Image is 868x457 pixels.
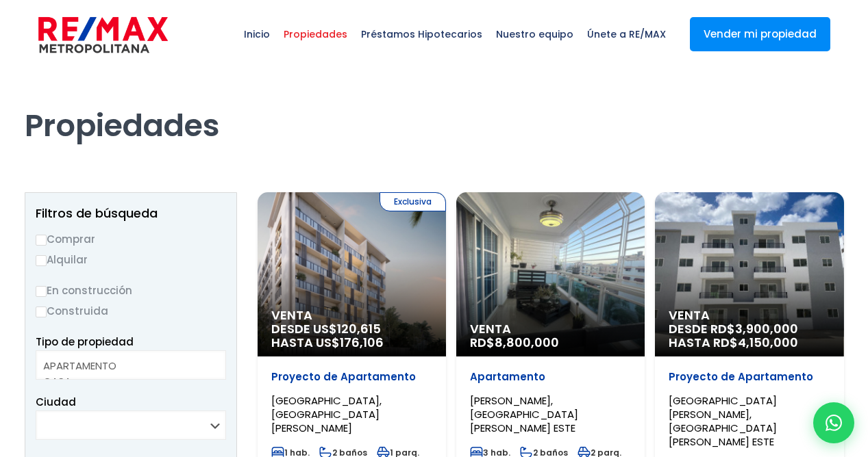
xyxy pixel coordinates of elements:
[36,231,226,248] label: Comprar
[340,334,384,351] span: 176,106
[36,282,226,299] label: En construcción
[237,14,277,55] span: Inicio
[580,14,673,55] span: Únete a RE/MAX
[271,322,432,350] span: DESDE US$
[380,192,446,211] span: Exclusiva
[36,251,226,268] label: Alquilar
[337,320,381,337] span: 120,615
[25,69,844,144] h1: Propiedades
[36,335,134,349] span: Tipo de propiedad
[271,309,432,322] span: Venta
[36,235,47,246] input: Comprar
[271,393,382,435] span: [GEOGRAPHIC_DATA], [GEOGRAPHIC_DATA][PERSON_NAME]
[470,393,578,435] span: [PERSON_NAME], [GEOGRAPHIC_DATA][PERSON_NAME] ESTE
[271,370,432,384] p: Proyecto de Apartamento
[470,370,631,384] p: Apartamento
[690,17,830,51] a: Vender mi propiedad
[738,334,798,351] span: 4,150,000
[669,336,830,350] span: HASTA RD$
[669,393,777,449] span: [GEOGRAPHIC_DATA][PERSON_NAME], [GEOGRAPHIC_DATA][PERSON_NAME] ESTE
[36,302,226,319] label: Construida
[354,14,489,55] span: Préstamos Hipotecarios
[36,207,226,220] h2: Filtros de búsqueda
[36,286,47,297] input: En construcción
[470,322,631,336] span: Venta
[470,334,559,351] span: RD$
[669,309,830,322] span: Venta
[669,322,830,350] span: DESDE RD$
[277,14,354,55] span: Propiedades
[36,306,47,317] input: Construida
[43,358,208,374] option: APARTAMENTO
[271,336,432,350] span: HASTA US$
[489,14,580,55] span: Nuestro equipo
[36,395,76,409] span: Ciudad
[43,374,208,389] option: CASA
[495,334,559,351] span: 8,800,000
[38,14,168,55] img: remax-metropolitana-logo
[735,320,798,337] span: 3,900,000
[36,255,47,266] input: Alquilar
[669,370,830,384] p: Proyecto de Apartamento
